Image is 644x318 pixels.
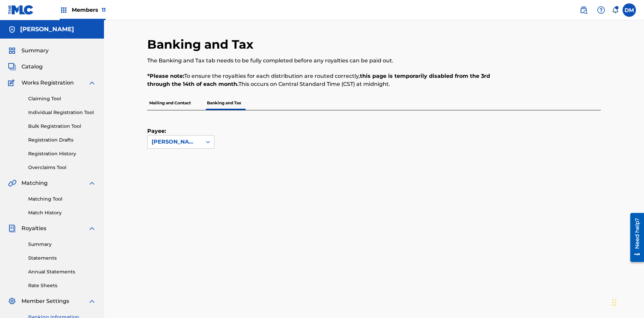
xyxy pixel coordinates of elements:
[8,63,16,71] img: Catalog
[88,297,96,305] img: expand
[147,127,181,135] label: Payee:
[8,63,43,71] a: CatalogCatalog
[577,3,590,17] a: Public Search
[205,96,243,110] p: Banking and Tax
[88,79,96,87] img: expand
[597,6,605,14] img: help
[21,79,74,87] span: Works Registration
[88,179,96,187] img: expand
[21,224,46,232] span: Royalties
[147,72,496,88] p: To ensure the royalties for each distribution are routed correctly, This occurs on Central Standa...
[102,7,106,13] span: 11
[612,7,619,13] div: Notifications
[28,282,96,289] a: Rate Sheets
[20,25,74,33] h5: RONALD MCTESTERSON
[8,179,16,187] img: Matching
[28,268,96,275] a: Annual Statements
[28,241,96,248] a: Summary
[8,5,34,15] img: MLC Logo
[28,137,96,144] a: Registration Drafts
[88,224,96,232] img: expand
[28,109,96,116] a: Individual Registration Tool
[28,164,96,171] a: Overclaims Tool
[60,6,68,14] img: Top Rightsholders
[594,3,608,17] div: Help
[152,138,198,146] div: [PERSON_NAME]
[580,6,588,14] img: search
[28,123,96,130] a: Bulk Registration Tool
[28,150,96,157] a: Registration History
[8,47,16,55] img: Summary
[612,293,616,313] div: Drag
[147,96,193,110] p: Mailing and Contact
[625,210,644,265] iframe: Resource Center
[21,63,43,71] span: Catalog
[147,73,184,79] strong: *Please note:
[28,95,96,102] a: Claiming Tool
[72,6,106,14] span: Members
[21,47,49,55] span: Summary
[28,209,96,216] a: Match History
[28,196,96,203] a: Matching Tool
[8,297,16,305] img: Member Settings
[8,79,17,87] img: Works Registration
[147,57,496,65] p: The Banking and Tax tab needs to be fully completed before any royalties can be paid out.
[623,3,636,17] div: User Menu
[8,224,16,232] img: Royalties
[21,179,48,187] span: Matching
[147,37,257,52] h2: Banking and Tax
[28,255,96,262] a: Statements
[8,47,49,55] a: SummarySummary
[21,297,69,305] span: Member Settings
[610,286,644,318] iframe: Chat Widget
[8,25,16,34] img: Accounts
